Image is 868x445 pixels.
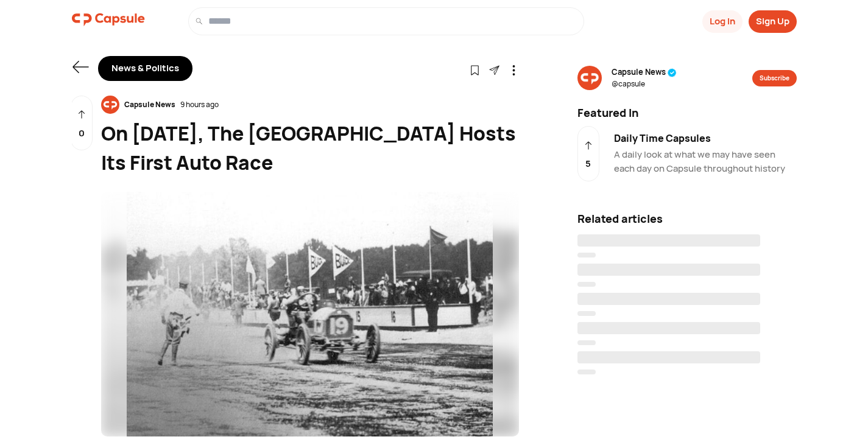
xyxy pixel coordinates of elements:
[79,127,85,141] p: 0
[702,10,743,33] button: Log In
[98,56,192,81] div: News & Politics
[614,131,797,145] div: Daily Time Capsules
[119,99,180,110] div: Capsule News
[614,148,797,175] div: A daily look at what we may have seen each day on Capsule throughout history
[577,322,760,334] span: ‌
[749,10,797,33] button: Sign Up
[577,282,596,287] span: ‌
[577,311,596,316] span: ‌
[577,211,797,227] div: Related articles
[668,68,677,77] img: tick
[577,351,760,363] span: ‌
[612,66,677,79] span: Capsule News
[577,253,596,258] span: ‌
[101,119,519,177] div: On [DATE], The [GEOGRAPHIC_DATA] Hosts Its First Auto Race
[752,70,797,86] button: Subscribe
[577,234,760,247] span: ‌
[101,96,119,114] img: resizeImage
[570,105,804,121] div: Featured In
[577,370,596,374] span: ‌
[577,293,760,305] span: ‌
[72,7,145,35] a: logo
[585,157,591,171] p: 5
[612,79,677,89] span: @ capsule
[577,340,596,345] span: ‌
[72,7,145,32] img: logo
[577,66,602,90] img: resizeImage
[180,99,219,110] div: 9 hours ago
[101,192,519,436] img: resizeImage
[577,264,760,276] span: ‌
